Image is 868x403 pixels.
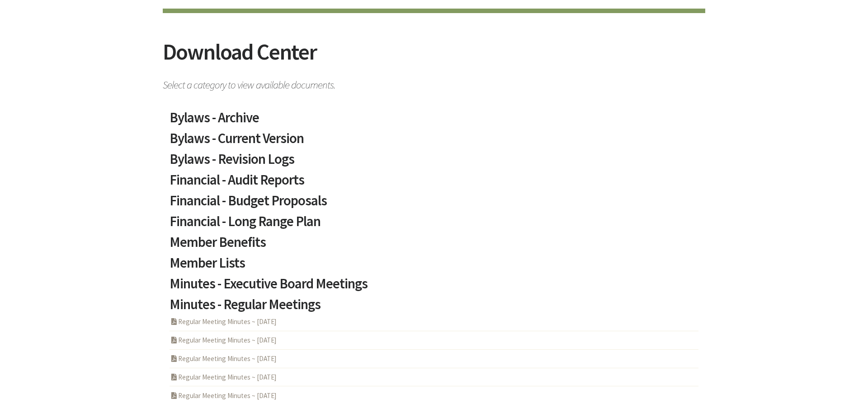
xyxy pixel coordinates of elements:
a: Financial - Long Range Plan [170,214,698,235]
a: Member Lists [170,256,698,277]
i: PDF Acrobat Document [170,392,178,399]
i: PDF Acrobat Document [170,355,178,362]
a: Regular Meeting Minutes ~ [DATE] [170,373,277,381]
a: Financial - Budget Proposals [170,194,698,214]
i: PDF Acrobat Document [170,374,178,380]
i: PDF Acrobat Document [170,337,178,343]
span: Select a category to view available documents. [163,74,705,90]
a: Bylaws - Revision Logs [170,152,698,173]
a: Financial - Audit Reports [170,173,698,194]
a: Minutes - Executive Board Meetings [170,277,698,297]
a: Regular Meeting Minutes ~ [DATE] [170,336,277,344]
a: Minutes - Regular Meetings [170,297,698,318]
a: Bylaws - Archive [170,111,698,131]
a: Regular Meeting Minutes ~ [DATE] [170,391,277,400]
i: PDF Acrobat Document [170,318,178,325]
a: Regular Meeting Minutes ~ [DATE] [170,354,277,363]
a: Member Benefits [170,235,698,256]
h2: Download Center [163,41,705,74]
a: Bylaws - Current Version [170,131,698,152]
a: Regular Meeting Minutes ~ [DATE] [170,317,277,326]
